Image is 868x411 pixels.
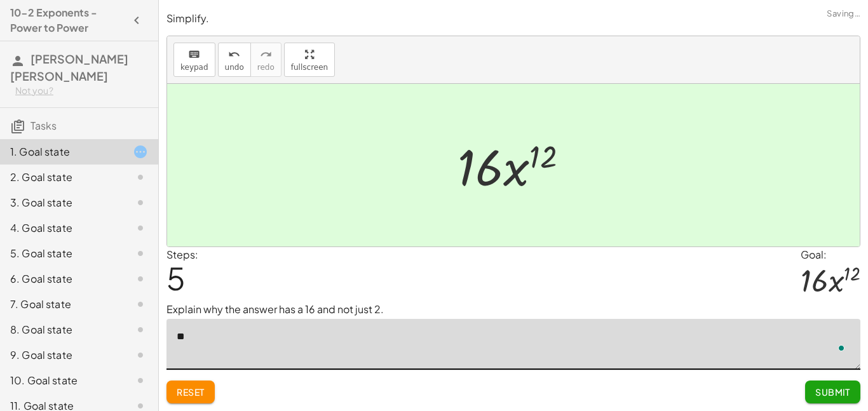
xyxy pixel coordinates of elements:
span: redo [257,63,275,72]
textarea: To enrich screen reader interactions, please activate Accessibility in Grammarly extension settings [166,319,860,370]
div: Goal: [801,247,860,262]
div: 4. Goal state [10,220,112,236]
i: undo [228,47,240,62]
div: 5. Goal state [10,246,112,261]
h4: 10-2 Exponents - Power to Power [10,5,125,36]
span: Submit [815,386,850,398]
span: [PERSON_NAME] [PERSON_NAME] [10,51,128,83]
span: undo [225,63,244,72]
span: Saving… [827,8,860,20]
p: Explain why the answer has a 16 and not just 2. [166,302,860,317]
span: fullscreen [291,63,328,72]
i: redo [260,47,272,62]
i: Task not started. [133,347,148,363]
button: keyboardkeypad [173,43,215,77]
span: Reset [177,386,205,398]
span: Tasks [31,119,57,132]
button: undoundo [218,43,251,77]
div: 9. Goal state [10,347,112,363]
i: Task started. [133,144,148,159]
div: Not you? [15,84,148,97]
p: Simplify. [166,11,860,26]
div: 1. Goal state [10,144,112,159]
div: 8. Goal state [10,322,112,337]
div: 6. Goal state [10,271,112,286]
button: Submit [805,381,860,403]
button: fullscreen [284,43,335,77]
i: Task not started. [133,373,148,388]
i: Task not started. [133,322,148,337]
i: Task not started. [133,170,148,185]
label: Steps: [166,248,198,261]
div: 7. Goal state [10,297,112,312]
div: 10. Goal state [10,373,112,388]
i: Task not started. [133,297,148,312]
div: 2. Goal state [10,170,112,185]
button: redoredo [250,43,281,77]
span: 5 [166,259,186,297]
i: Task not started. [133,195,148,210]
span: keypad [180,63,208,72]
button: Reset [166,381,215,403]
i: Task not started. [133,271,148,286]
i: Task not started. [133,246,148,261]
i: Task not started. [133,220,148,236]
div: 3. Goal state [10,195,112,210]
i: keyboard [188,47,200,62]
